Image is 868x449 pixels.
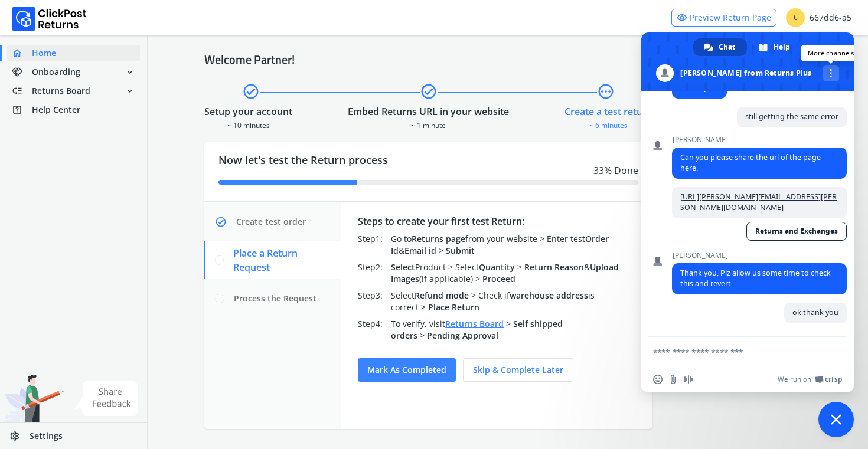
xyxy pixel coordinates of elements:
span: Order Id [391,233,609,256]
span: Audio message [684,375,693,384]
div: Embed Returns URL in your website [348,104,509,119]
span: Select [455,261,515,273]
span: Pending Approval [427,330,498,341]
span: Upload Images [391,261,619,284]
span: Chat [719,38,735,56]
span: Check if is correct [391,290,595,313]
div: More channels [823,65,839,81]
span: visibility [677,9,687,26]
span: Email id [404,245,436,256]
span: > [506,318,511,329]
span: expand_more [125,64,135,80]
span: We run on [778,375,811,384]
span: & (if applicable) [391,261,619,284]
span: Returns page [412,233,465,244]
div: Chat [693,38,747,56]
span: Quantity [479,261,515,273]
button: Skip & complete later [463,358,573,382]
div: ~ 10 minutes [204,119,292,130]
span: still getting the same error [745,112,838,122]
span: Settings [30,430,63,442]
span: > [517,261,522,273]
span: Thank you. Plz allow us some time to check this and revert. [680,268,831,289]
textarea: Compose your message... [653,347,816,358]
span: > [448,261,453,273]
div: ~ 1 minute [348,119,509,130]
span: check_circle [242,81,260,102]
span: > [439,245,443,256]
span: settings [9,428,30,444]
span: [PERSON_NAME] [672,136,847,144]
span: > [471,290,476,301]
span: Proceed [482,273,515,284]
span: ok thank you [792,307,838,317]
span: Onboarding [32,66,80,78]
span: Help [774,38,790,56]
a: [URL][PERSON_NAME][EMAIL_ADDRESS][PERSON_NAME][DOMAIN_NAME] [680,192,837,212]
span: Select [391,290,469,301]
img: share feedback [74,381,138,416]
span: Returns Board [32,85,90,97]
span: Can you please share the url of the page here. [680,152,821,173]
span: 6 [786,8,805,27]
span: Process the Request [234,293,316,304]
div: Create a test return [564,104,652,119]
span: [PERSON_NAME] [672,251,847,260]
span: Product [391,261,446,273]
span: Self shipped orders [391,318,563,341]
a: Returns Board [445,318,504,329]
div: Help [748,38,802,56]
span: check_circle [420,81,438,102]
div: Step 1 : [358,233,391,257]
div: Step 3 : [358,290,391,313]
span: Submit [446,245,475,256]
span: Select [391,261,415,273]
span: Create test order [236,216,306,228]
a: visibilityPreview Return Page [671,9,776,27]
button: Mark as completed [358,358,456,382]
div: 33 % Done [218,163,638,178]
span: pending [597,81,615,102]
span: home [12,45,32,61]
span: Place a Return Request [233,246,332,274]
span: > [420,330,425,341]
span: expand_more [125,83,135,99]
div: ~ 6 minutes [564,119,652,130]
span: > [421,301,426,313]
span: Home [32,47,56,59]
a: help_centerHelp Center [7,101,140,118]
span: To verify, visit [391,318,504,329]
span: check_circle [215,210,234,234]
span: Place Return [428,301,479,313]
span: Insert an emoji [653,375,663,384]
a: homeHome [7,45,140,61]
div: Step 2 : [358,261,391,285]
span: low_priority [12,83,32,99]
div: Now let's test the Return process [204,142,652,201]
div: 667dd6-a5 [786,8,851,27]
div: Steps to create your first test Return: [358,214,636,228]
span: handshake [12,64,32,80]
span: Send a file [668,375,678,384]
span: Return Reason [524,261,584,273]
span: Refund mode [415,290,469,301]
span: help_center [12,101,32,118]
span: Enter test & [391,233,609,256]
div: Setup your account [204,104,292,119]
h4: Welcome Partner! [204,53,811,67]
div: Step 4 : [358,318,391,342]
span: Go to from your website [391,233,537,244]
img: Logo [12,7,87,31]
div: Close chat [818,402,854,437]
a: Returns and Exchanges [746,222,847,241]
span: Help Center [32,104,80,116]
span: Crisp [825,375,842,384]
span: warehouse address [510,290,588,301]
span: > [475,273,480,284]
a: We run onCrisp [778,375,842,384]
span: > [540,233,544,244]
